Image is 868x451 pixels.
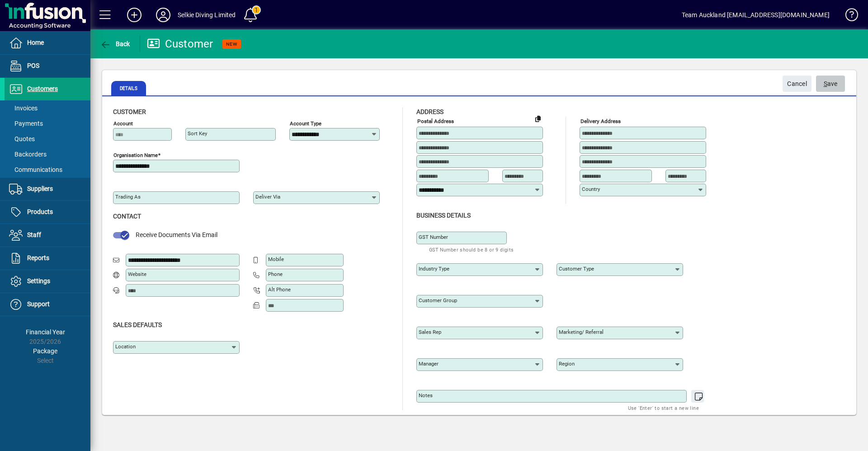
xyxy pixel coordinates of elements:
a: Reports [5,247,90,270]
mat-label: Manager [419,361,439,367]
a: Suppliers [5,178,90,200]
mat-label: Organisation name [113,152,158,158]
mat-label: Deliver via [255,194,280,200]
span: S [824,80,827,87]
div: Team Auckland [EMAIL_ADDRESS][DOMAIN_NAME] [682,8,830,22]
button: Profile [149,7,178,23]
span: Communications [9,166,62,173]
mat-label: Notes [419,392,433,399]
span: Products [27,208,53,215]
span: NEW [226,41,237,47]
a: Knowledge Base [839,2,857,31]
span: Settings [27,277,50,285]
span: Customer [113,108,146,115]
button: Cancel [783,76,811,92]
div: Customer [147,37,213,51]
a: Invoices [5,100,90,116]
span: Home [27,39,44,46]
span: Address [416,108,443,115]
a: Staff [5,224,90,247]
button: Add [120,7,149,23]
span: Contact [113,213,141,220]
a: Settings [5,270,90,293]
div: Selkie Diving Limited [178,8,236,22]
button: Copy to Delivery address [531,111,545,126]
a: POS [5,55,90,77]
span: POS [27,62,39,69]
mat-label: Customer group [419,297,457,304]
mat-label: Mobile [268,256,284,262]
span: Invoices [9,104,38,112]
span: Quotes [9,135,35,142]
span: Back [100,40,130,47]
a: Support [5,293,90,316]
span: Package [33,347,57,355]
mat-label: Website [128,271,146,277]
span: Financial Year [26,328,65,336]
span: Suppliers [27,185,53,192]
mat-hint: GST Number should be 8 or 9 digits [429,244,514,255]
span: Staff [27,231,41,238]
span: Reports [27,254,49,261]
mat-label: Sort key [188,130,207,137]
mat-label: Phone [268,271,283,277]
mat-label: Country [582,186,600,192]
span: Payments [9,120,43,127]
a: Payments [5,116,90,131]
mat-label: Alt Phone [268,286,291,293]
app-page-header-button: Back [90,36,140,52]
mat-label: Account [113,120,133,127]
span: ave [824,76,838,91]
mat-label: Account Type [290,120,321,127]
button: Save [816,76,845,92]
span: Business details [416,212,471,219]
span: Cancel [787,76,807,91]
span: Support [27,300,50,308]
span: Receive Documents Via Email [136,231,217,238]
mat-label: Region [559,361,575,367]
mat-label: Trading as [115,194,141,200]
a: Backorders [5,147,90,162]
span: Backorders [9,151,47,158]
mat-hint: Use 'Enter' to start a new line [628,403,699,413]
a: Home [5,32,90,54]
span: Sales defaults [113,321,162,328]
mat-label: Sales rep [419,329,441,335]
mat-label: Location [115,343,136,350]
a: Communications [5,162,90,177]
span: Details [111,81,146,95]
mat-label: GST Number [419,234,448,240]
mat-label: Industry type [419,266,449,272]
button: Back [98,36,132,52]
span: Customers [27,85,58,92]
mat-label: Marketing/ Referral [559,329,604,335]
a: Products [5,201,90,223]
mat-label: Customer type [559,266,594,272]
a: Quotes [5,131,90,147]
